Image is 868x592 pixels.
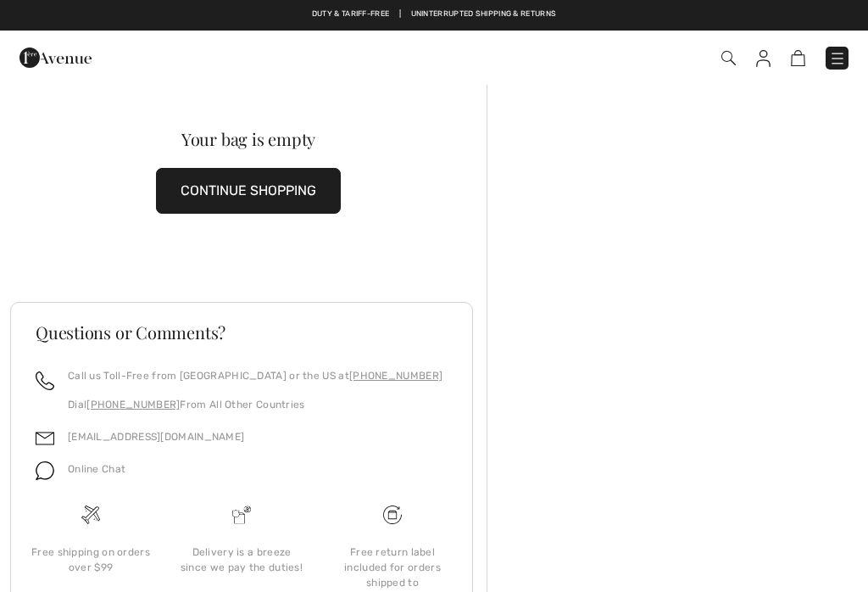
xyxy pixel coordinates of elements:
[349,370,442,382] a: [PHONE_NUMBER]
[68,463,125,475] span: Online Chat
[86,399,180,410] a: [PHONE_NUMBER]
[721,51,736,65] img: Search
[756,50,771,67] img: My Info
[36,371,54,390] img: call
[791,50,805,66] img: Shopping Bag
[68,368,442,383] p: Call us Toll-Free from [GEOGRAPHIC_DATA] or the US at
[19,41,92,75] img: 1ère Avenue
[34,131,463,148] div: Your bag is empty
[68,397,442,412] p: Dial From All Other Countries
[156,168,341,214] button: CONTINUE SHOPPING
[36,461,54,480] img: chat
[180,545,303,575] div: Delivery is a breeze since we pay the duties!
[829,50,846,67] img: Menu
[36,429,54,448] img: email
[81,505,100,524] img: Free shipping on orders over $99
[383,505,402,524] img: Free shipping on orders over $99
[29,545,153,575] div: Free shipping on orders over $99
[68,431,244,443] a: [EMAIL_ADDRESS][DOMAIN_NAME]
[232,505,251,524] img: Delivery is a breeze since we pay the duties!
[19,48,92,64] a: 1ère Avenue
[36,324,448,341] h3: Questions or Comments?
